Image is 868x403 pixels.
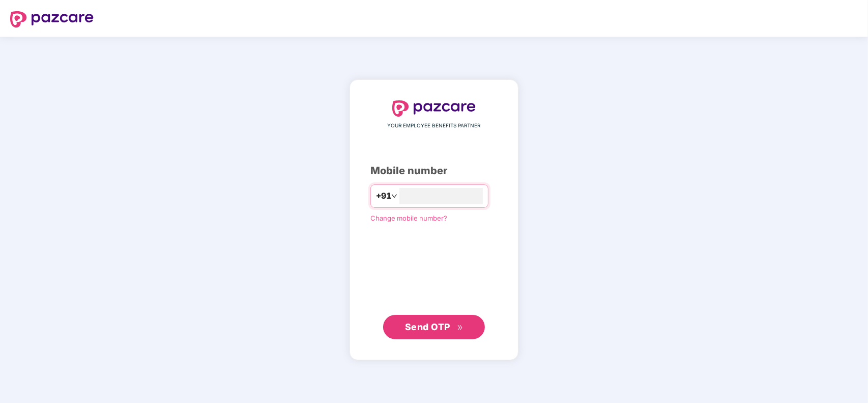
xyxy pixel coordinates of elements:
span: +91 [376,190,391,202]
div: Mobile number [370,163,498,179]
span: double-right [457,325,464,331]
img: logo [10,11,94,28]
a: Change mobile number? [370,214,447,222]
button: Send OTPdouble-right [383,315,485,339]
span: down [391,193,397,199]
img: logo [392,100,476,117]
span: YOUR EMPLOYEE BENEFITS PARTNER [388,122,481,130]
span: Send OTP [405,321,450,332]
